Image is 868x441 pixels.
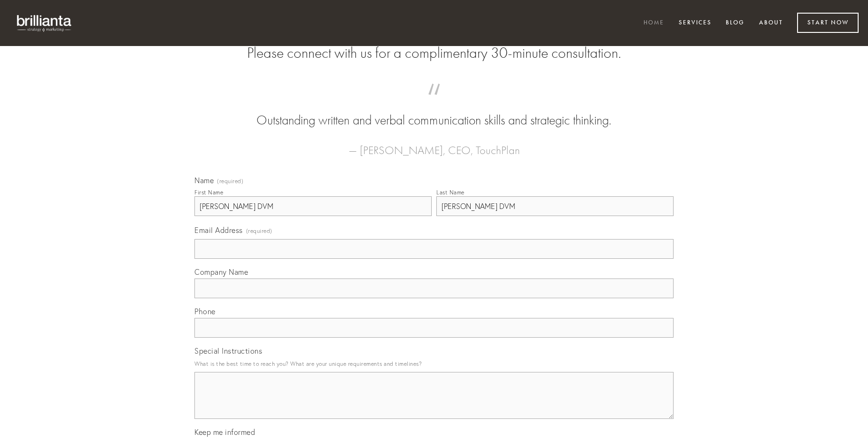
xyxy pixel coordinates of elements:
[753,15,789,31] a: About
[194,44,674,62] h2: Please connect with us for a complimentary 30-minute consultation.
[720,15,751,31] a: Blog
[797,13,859,33] a: Start Now
[194,307,216,316] span: Phone
[194,225,243,235] span: Email Address
[217,178,243,184] span: (required)
[9,9,80,37] img: brillianta - research, strategy, marketing
[194,267,248,277] span: Company Name
[194,427,255,437] span: Keep me informed
[673,15,718,31] a: Services
[436,189,465,196] div: Last Name
[637,15,670,31] a: Home
[209,130,659,160] figcaption: — [PERSON_NAME], CEO, TouchPlan
[194,189,223,196] div: First Name
[194,346,262,356] span: Special Instructions
[194,357,674,370] p: What is the best time to reach you? What are your unique requirements and timelines?
[209,93,659,130] blockquote: Outstanding written and verbal communication skills and strategic thinking.
[246,224,272,237] span: (required)
[209,93,659,111] span: “
[194,176,214,185] span: Name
